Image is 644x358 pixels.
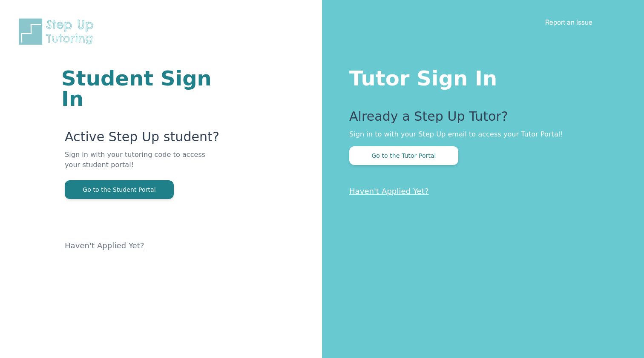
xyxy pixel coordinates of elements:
button: Go to the Student Portal [65,180,174,199]
h1: Student Sign In [61,68,220,109]
img: Step Up Tutoring horizontal logo [17,17,99,46]
a: Haven't Applied Yet? [349,187,429,196]
a: Go to the Tutor Portal [349,151,458,159]
p: Sign in with your tutoring code to access your student portal! [65,150,220,180]
p: Already a Step Up Tutor? [349,109,610,129]
button: Go to the Tutor Portal [349,146,458,165]
p: Active Step Up student? [65,129,220,150]
a: Report an Issue [545,18,592,26]
a: Haven't Applied Yet? [65,241,144,250]
p: Sign in to with your Step Up email to access your Tutor Portal! [349,129,610,139]
a: Go to the Student Portal [65,185,174,193]
h1: Tutor Sign In [349,65,610,88]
